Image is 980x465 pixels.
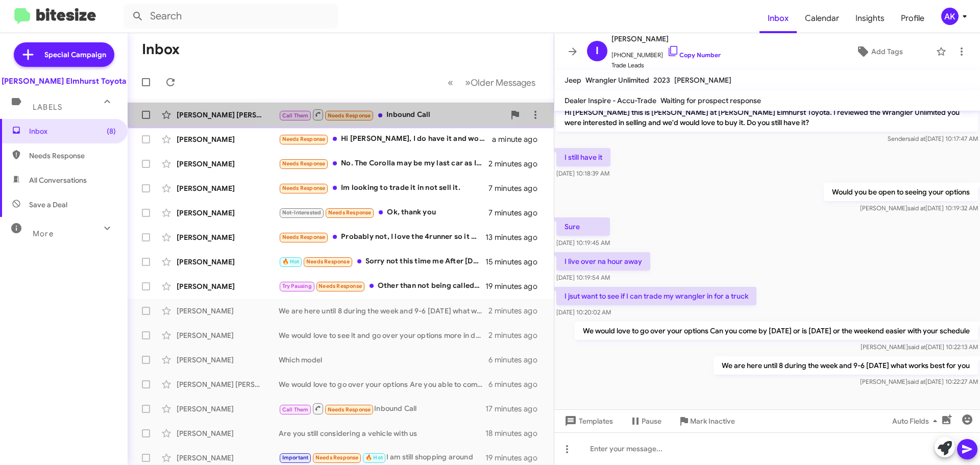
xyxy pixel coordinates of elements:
[565,76,581,85] span: Jeep
[33,229,54,238] span: More
[448,76,453,89] span: «
[29,175,87,185] span: All Conversations
[177,183,279,193] div: [PERSON_NAME]
[660,96,761,105] span: Waiting for prospect response
[177,330,279,340] div: [PERSON_NAME]
[282,209,322,216] span: Not-Interested
[279,330,488,340] div: We would love to see it and go over your options more in detail Are you able to bring it by [DATE...
[621,412,670,430] button: Pause
[556,308,611,316] span: [DATE] 10:20:02 AM
[282,283,312,289] span: Try Pausing
[279,280,485,292] div: Other than not being called by my preferred name ([PERSON_NAME]) on this text, everything else wa...
[124,4,338,29] input: Search
[279,231,485,243] div: Probably not, I love the 4runner so it depends
[279,452,485,463] div: I am still shopping around
[488,379,546,389] div: 6 minutes ago
[279,256,485,267] div: Sorry not this time me After [DATE] I have to buy the sienna Thank for asking Have a nice day
[488,159,546,169] div: 2 minutes ago
[575,322,978,340] p: We would love to go over your options Can you come by [DATE] or is [DATE] or the weekend easier w...
[556,287,756,305] p: I jsut want to see if I can trade my wrangler in for a truck
[177,281,279,291] div: [PERSON_NAME]
[177,355,279,365] div: [PERSON_NAME]
[611,33,721,45] span: [PERSON_NAME]
[328,112,371,119] span: Needs Response
[667,51,721,59] a: Copy Number
[556,217,610,236] p: Sure
[642,412,661,430] span: Pause
[653,76,670,85] span: 2023
[860,204,978,212] span: [PERSON_NAME] [DATE] 10:19:32 AM
[488,183,546,193] div: 7 minutes ago
[908,343,926,351] span: said at
[908,378,925,385] span: said at
[29,151,116,161] span: Needs Response
[556,252,650,271] p: I live over na hour away
[485,257,546,267] div: 15 minutes ago
[279,108,505,121] div: Inbound Call
[554,412,621,430] button: Templates
[565,96,656,105] span: Dealer Inspire - Accu-Trade
[888,135,978,142] span: Sender [DATE] 10:17:47 AM
[465,76,471,89] span: »
[442,72,459,93] button: Previous
[328,209,372,216] span: Needs Response
[714,356,978,375] p: We are here until 8 during the week and 9-6 [DATE] what works best for you
[279,355,488,365] div: Which model
[492,134,546,144] div: a minute ago
[488,330,546,340] div: 2 minutes ago
[282,258,300,265] span: 🔥 Hot
[670,412,743,430] button: Mark Inactive
[177,379,279,389] div: [PERSON_NAME] [PERSON_NAME]
[177,404,279,414] div: [PERSON_NAME]
[471,77,535,88] span: Older Messages
[611,60,721,70] span: Trade Leads
[759,4,797,33] a: Inbox
[556,274,610,281] span: [DATE] 10:19:54 AM
[282,454,309,461] span: Important
[279,306,488,316] div: We are here until 8 during the week and 9-6 [DATE] what works best for you
[177,208,279,218] div: [PERSON_NAME]
[177,110,279,120] div: [PERSON_NAME] [PERSON_NAME]
[306,258,350,265] span: Needs Response
[847,4,893,33] span: Insights
[29,200,67,210] span: Save a Deal
[941,8,959,25] div: AK
[488,355,546,365] div: 6 minutes ago
[690,412,735,430] span: Mark Inactive
[177,232,279,242] div: [PERSON_NAME]
[282,112,309,119] span: Call Them
[177,134,279,144] div: [PERSON_NAME]
[485,232,546,242] div: 13 minutes ago
[556,239,610,247] span: [DATE] 10:19:45 AM
[596,43,599,59] span: I
[29,126,116,136] span: Inbox
[893,4,933,33] a: Profile
[824,183,978,201] p: Would you be open to seeing your options
[177,159,279,169] div: [PERSON_NAME]
[177,453,279,463] div: [PERSON_NAME]
[797,4,847,33] a: Calendar
[279,379,488,389] div: We would love to go over your options Are you able to come by [DATE] or is [DATE] easier with you...
[279,207,488,218] div: Ok, thank you
[585,76,649,85] span: Wrangler Unlimited
[488,306,546,316] div: 2 minutes ago
[611,45,721,60] span: [PHONE_NUMBER]
[674,76,731,85] span: [PERSON_NAME]
[279,182,488,194] div: Im looking to trade it in not sell it.
[485,404,546,414] div: 17 minutes ago
[2,76,126,86] div: [PERSON_NAME] Elmhurst Toyota
[485,281,546,291] div: 19 minutes ago
[488,208,546,218] div: 7 minutes ago
[860,378,978,385] span: [PERSON_NAME] [DATE] 10:22:27 AM
[279,158,488,169] div: No. The Corolla may be my last car as I don't plan on getting a new one.
[556,103,978,132] p: Hi [PERSON_NAME] this is [PERSON_NAME] at [PERSON_NAME] Elmhurst Toyota. I reviewed the Wrangler ...
[459,72,542,93] button: Next
[177,306,279,316] div: [PERSON_NAME]
[279,402,485,415] div: Inbound Call
[282,136,326,142] span: Needs Response
[44,50,106,60] span: Special Campaign
[562,412,613,430] span: Templates
[177,428,279,438] div: [PERSON_NAME]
